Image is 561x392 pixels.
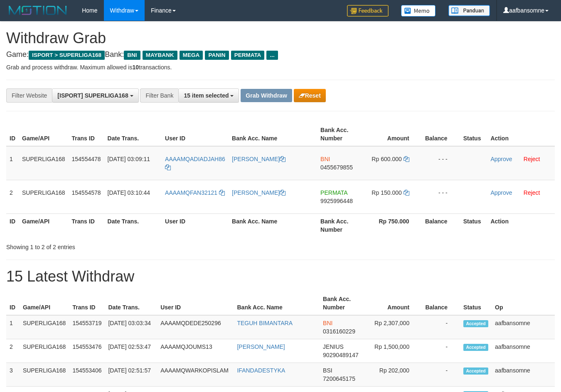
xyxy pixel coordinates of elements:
span: PERMATA [320,189,347,196]
td: 154553476 [69,339,105,363]
th: Bank Acc. Name [229,213,317,237]
th: Trans ID [69,213,104,237]
span: Accepted [463,344,488,351]
th: Balance [422,292,460,315]
th: Date Trans. [104,122,162,146]
a: Copy 600000 to clipboard [404,156,409,162]
td: - [422,363,460,387]
th: Action [487,213,555,237]
th: User ID [162,122,229,146]
span: Rp 150.000 [372,189,401,196]
button: Grab Withdraw [241,89,292,102]
th: Bank Acc. Name [234,292,320,315]
th: Status [460,122,487,146]
th: Date Trans. [105,292,157,315]
a: AAAAMQFAN32121 [165,189,225,196]
th: Action [487,122,555,146]
h1: Withdraw Grab [6,30,555,47]
td: aafbansomne [492,339,555,363]
td: aafbansomne [492,363,555,387]
td: 2 [6,180,19,213]
h1: 15 Latest Withdraw [6,268,555,285]
th: User ID [157,292,234,315]
span: Copy 7200645175 to clipboard [323,375,355,382]
a: TEGUH BIMANTARA [237,320,293,326]
td: 2 [6,339,20,363]
td: SUPERLIGA168 [20,339,69,363]
span: 154554578 [72,189,101,196]
span: MEGA [180,51,203,60]
th: Trans ID [69,122,104,146]
img: panduan.png [448,5,490,16]
td: 154553719 [69,315,105,339]
th: Status [460,213,487,237]
th: Amount [365,122,421,146]
th: Game/API [20,292,69,315]
button: [ISPORT] SUPERLIGA168 [52,88,138,103]
th: Bank Acc. Number [317,122,365,146]
td: 154553406 [69,363,105,387]
th: User ID [162,213,229,237]
th: Game/API [19,213,69,237]
td: [DATE] 02:51:57 [105,363,157,387]
span: 154554478 [72,156,101,162]
th: Bank Acc. Number [317,213,365,237]
td: - [422,339,460,363]
th: Balance [422,122,460,146]
span: BNI [320,156,330,162]
td: 3 [6,363,20,387]
div: Filter Bank [140,88,178,103]
span: [DATE] 03:09:11 [108,156,150,162]
a: Reject [524,156,540,162]
td: - - - [422,146,460,180]
td: - - - [422,180,460,213]
div: Filter Website [6,88,52,103]
td: aafbansomne [492,315,555,339]
div: Showing 1 to 2 of 2 entries [6,240,228,251]
th: Balance [422,213,460,237]
span: JENIUS [323,343,344,350]
span: BNI [323,320,332,326]
a: Approve [490,189,512,196]
th: Bank Acc. Name [229,122,317,146]
span: Rp 600.000 [372,156,401,162]
span: ISPORT > SUPERLIGA168 [29,51,105,60]
td: Rp 202,000 [367,363,422,387]
span: PANIN [205,51,229,60]
span: Accepted [463,320,488,327]
strong: 10 [132,64,139,71]
th: ID [6,122,19,146]
span: [DATE] 03:10:44 [108,189,150,196]
h4: Game: Bank: [6,51,555,59]
td: SUPERLIGA168 [20,315,69,339]
th: Date Trans. [104,213,162,237]
th: Game/API [19,122,69,146]
span: 15 item selected [184,92,229,99]
td: Rp 1,500,000 [367,339,422,363]
td: SUPERLIGA168 [19,146,69,180]
span: BSI [323,367,332,374]
th: ID [6,292,20,315]
a: [PERSON_NAME] [237,343,285,350]
a: IFANDADESTYKA [237,367,285,374]
td: [DATE] 03:03:34 [105,315,157,339]
span: MAYBANK [143,51,177,60]
td: AAAAMQJOUMS13 [157,339,234,363]
button: Reset [294,89,326,102]
button: 15 item selected [178,88,239,103]
span: Copy 0455679855 to clipboard [320,164,353,171]
span: AAAAMQADIADJAH86 [165,156,225,162]
span: Copy 9925996448 to clipboard [320,198,353,204]
a: Approve [490,156,512,162]
td: SUPERLIGA168 [19,180,69,213]
span: PERMATA [231,51,265,60]
th: Trans ID [69,292,105,315]
th: Op [492,292,555,315]
td: - [422,315,460,339]
span: Copy 0316160229 to clipboard [323,328,355,335]
span: AAAAMQFAN32121 [165,189,217,196]
td: AAAAMQDEDE250296 [157,315,234,339]
th: Status [460,292,492,315]
td: SUPERLIGA168 [20,363,69,387]
a: Reject [524,189,540,196]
